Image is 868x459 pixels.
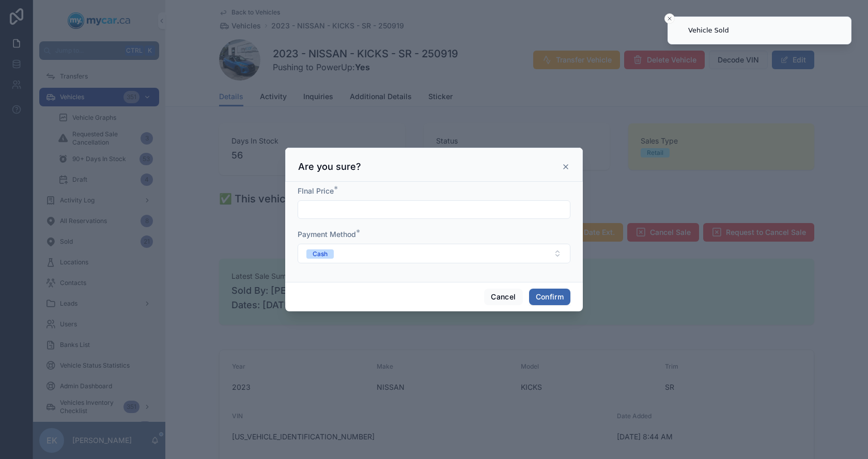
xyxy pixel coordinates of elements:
h3: Are you sure? [298,161,361,173]
button: Select Button [298,244,570,263]
div: Cash [313,249,328,259]
span: Payment Method [298,230,356,239]
span: FInal Price [298,186,334,195]
div: Vehicle Sold [688,25,729,36]
button: Cancel [484,289,522,305]
button: Confirm [529,289,570,305]
button: Close toast [664,13,675,24]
